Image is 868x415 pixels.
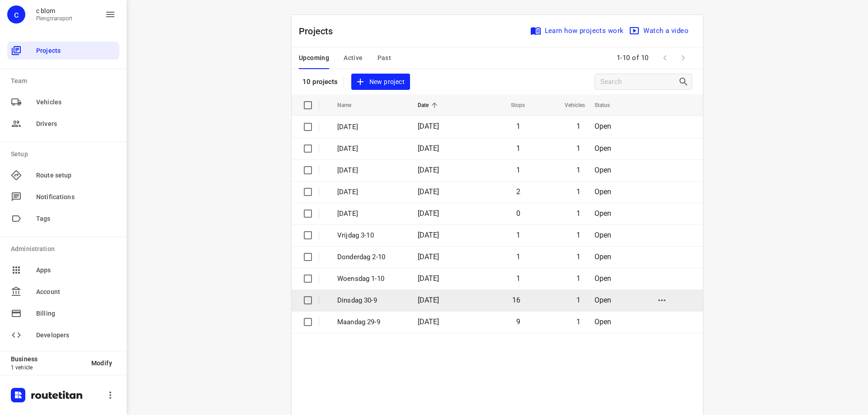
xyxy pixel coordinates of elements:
[516,274,520,283] span: 1
[302,78,338,86] p: 10 projects
[36,119,116,129] span: Drivers
[7,5,25,23] div: c
[656,49,674,67] span: Previous Page
[351,74,410,90] button: New project
[36,287,116,297] span: Account
[418,122,439,131] span: [DATE]
[418,144,439,153] span: [DATE]
[516,166,520,174] span: 1
[36,192,116,202] span: Notifications
[418,317,439,326] span: [DATE]
[418,231,439,239] span: [DATE]
[337,144,404,154] p: Donderdag 9-10
[418,252,439,261] span: [DATE]
[576,274,580,283] span: 1
[594,100,622,111] span: Status
[7,210,119,228] div: Tags
[516,122,520,131] span: 1
[576,317,580,326] span: 1
[516,187,520,196] span: 2
[337,122,404,132] p: Vrijdag 10-10
[418,166,439,174] span: [DATE]
[594,231,612,239] span: Open
[337,252,404,262] p: Donderdag 2-10
[337,209,404,219] p: Maandag 6-10
[678,76,692,87] div: Search
[36,7,73,14] p: c blom
[7,261,119,279] div: Apps
[576,187,580,196] span: 1
[36,171,116,180] span: Route setup
[594,296,612,304] span: Open
[344,52,363,64] span: Active
[299,52,329,64] span: Upcoming
[11,244,119,254] p: Administration
[84,355,119,371] button: Modify
[11,149,119,159] p: Setup
[36,309,116,318] span: Billing
[516,144,520,153] span: 1
[674,49,692,67] span: Next Page
[11,364,84,371] p: 1 vehicle
[7,93,119,111] div: Vehicles
[418,296,439,304] span: [DATE]
[337,165,404,176] p: Woensdag 8-10
[337,187,404,197] p: Dinsdag 7-10
[516,231,520,239] span: 1
[594,144,612,153] span: Open
[418,100,441,111] span: Date
[357,76,405,88] span: New project
[576,144,580,153] span: 1
[36,46,116,56] span: Projects
[7,166,119,184] div: Route setup
[7,115,119,133] div: Drivers
[613,48,652,68] span: 1-10 of 10
[594,317,612,326] span: Open
[299,24,340,38] p: Projects
[594,166,612,174] span: Open
[418,274,439,283] span: [DATE]
[91,359,112,367] span: Modify
[36,214,116,224] span: Tags
[553,100,585,111] span: Vehicles
[11,76,119,86] p: Team
[576,252,580,261] span: 1
[337,274,404,284] p: Woensdag 1-10
[337,100,363,111] span: Name
[576,231,580,239] span: 1
[36,98,116,107] span: Vehicles
[499,100,525,111] span: Stops
[418,187,439,196] span: [DATE]
[337,317,404,327] p: Maandag 29-9
[7,283,119,301] div: Account
[594,274,612,283] span: Open
[594,209,612,218] span: Open
[337,230,404,241] p: Vrijdag 3-10
[576,209,580,218] span: 1
[36,331,116,340] span: Developers
[36,266,116,275] span: Apps
[594,187,612,196] span: Open
[418,209,439,218] span: [DATE]
[516,209,520,218] span: 0
[594,252,612,261] span: Open
[7,304,119,322] div: Billing
[377,52,392,64] span: Past
[7,42,119,60] div: Projects
[594,122,612,131] span: Open
[36,15,73,22] p: Plengtransport
[11,355,84,363] p: Business
[576,122,580,131] span: 1
[576,296,580,304] span: 1
[600,75,678,89] input: Search projects
[337,295,404,306] p: Dinsdag 30-9
[7,326,119,344] div: Developers
[576,166,580,174] span: 1
[516,317,520,326] span: 9
[7,188,119,206] div: Notifications
[512,296,520,304] span: 16
[516,252,520,261] span: 1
